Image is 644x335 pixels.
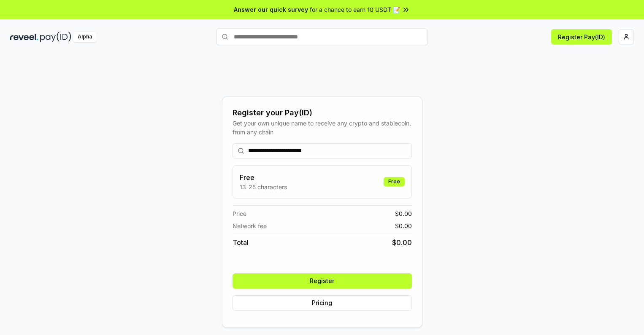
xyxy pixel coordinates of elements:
[395,209,412,218] span: $ 0.00
[240,182,287,191] p: 13-25 characters
[310,5,400,14] span: for a chance to earn 10 USDT 📝
[392,237,412,248] span: $ 0.00
[233,273,412,289] button: Register
[233,237,249,248] span: Total
[234,5,308,14] span: Answer our quick survey
[73,32,97,42] div: Alpha
[233,221,267,230] span: Network fee
[240,172,287,182] h3: Free
[551,29,612,44] button: Register Pay(ID)
[10,32,38,42] img: reveel_dark
[233,107,412,119] div: Register your Pay(ID)
[233,295,412,310] button: Pricing
[40,32,71,42] img: pay_id
[233,209,246,218] span: Price
[395,221,412,230] span: $ 0.00
[233,119,412,136] div: Get your own unique name to receive any crypto and stablecoin, from any chain
[384,177,405,186] div: Free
